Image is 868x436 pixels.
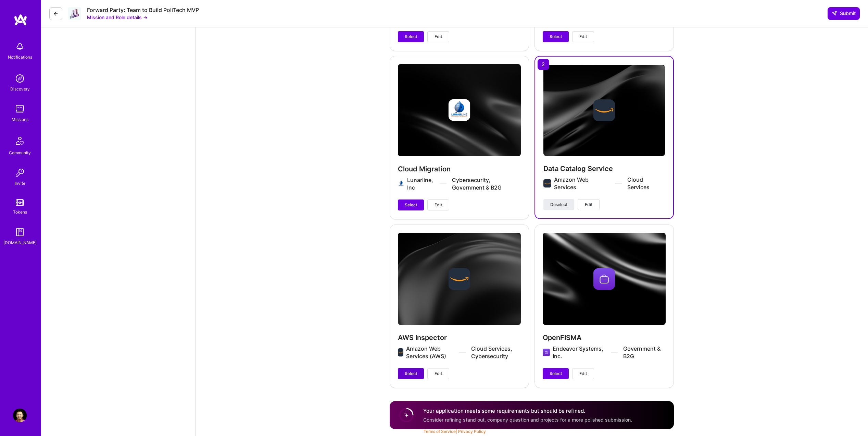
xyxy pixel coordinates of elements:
span: Select [405,371,417,377]
button: Deselect [543,199,574,210]
div: Forward Party: Team to Build PoliTech MVP [87,7,199,14]
div: Invite [15,180,25,187]
h4: Data Catalog Service [543,164,665,173]
div: Community [9,149,31,156]
button: Select [543,31,569,42]
img: Invite [13,166,27,180]
img: guide book [13,225,27,239]
button: Mission and Role details → [87,14,148,21]
span: Select [550,371,562,377]
img: cover [543,65,665,156]
span: Edit [435,202,442,208]
div: Discovery [10,85,30,93]
a: User Avatar [11,409,28,422]
span: Select [550,34,562,40]
span: | [424,429,486,434]
span: Consider refining stand out, company question and projects for a more polished submission. [423,417,632,423]
button: Edit [427,31,449,42]
i: icon LeftArrowDark [53,11,59,16]
span: Deselect [550,202,567,208]
button: Edit [578,199,600,210]
button: Select [398,368,424,379]
img: Company logo [593,99,615,121]
a: Terms of Service [424,429,456,434]
div: © 2025 ATeams Inc., All rights reserved. [41,415,868,433]
div: Amazon Web Services Cloud Services [554,176,665,191]
img: logo [14,14,27,26]
div: Missions [12,116,28,123]
img: teamwork [13,102,27,116]
button: Edit [572,31,594,42]
img: User Avatar [13,409,27,422]
button: Select [543,368,569,379]
span: Select [405,202,417,208]
img: tokens [16,199,24,206]
span: Select [405,34,417,40]
button: Select [398,31,424,42]
span: Edit [579,371,587,377]
i: icon SendLight [832,11,837,16]
button: Edit [427,368,449,379]
img: bell [13,40,27,53]
img: discovery [13,72,27,85]
span: Edit [435,371,442,377]
span: Edit [435,34,442,40]
div: Tokens [13,208,27,216]
img: Company logo [543,179,551,187]
a: Privacy Policy [458,429,486,434]
h4: Your application meets some requirements but should be refined. [423,407,632,414]
button: Select [398,199,424,210]
img: divider [615,183,622,184]
div: [DOMAIN_NAME] [3,239,37,246]
img: Community [12,133,28,149]
img: Company Logo [68,7,81,20]
span: Edit [579,34,587,40]
span: Submit [832,10,856,17]
div: Notifications [8,53,32,61]
button: Edit [572,368,594,379]
button: Edit [427,199,449,210]
span: Edit [585,202,592,208]
button: Submit [828,7,860,20]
